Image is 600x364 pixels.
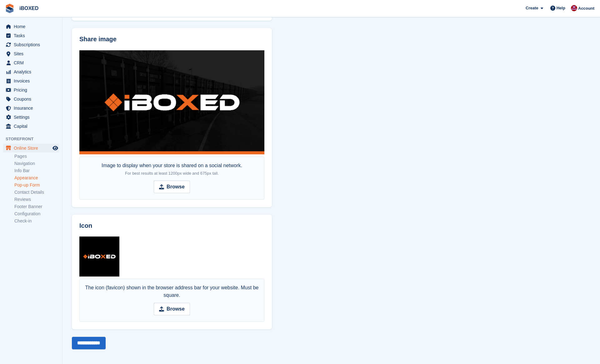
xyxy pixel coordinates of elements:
[526,5,538,11] span: Create
[14,189,59,195] a: Contact Details
[17,3,41,13] a: iBOXED
[14,175,59,181] a: Appearance
[14,153,59,159] a: Pages
[154,303,190,315] input: Browse
[3,40,59,49] a: menu
[3,22,59,31] a: menu
[14,161,59,167] a: Navigation
[14,182,59,188] a: Pop-up Form
[3,113,59,122] a: menu
[3,104,59,112] a: menu
[52,144,59,152] a: Preview store
[3,77,59,85] a: menu
[14,77,51,85] span: Invoices
[79,50,264,154] img: iBoxed%20-%20Share.png
[14,95,51,103] span: Coupons
[3,58,59,67] a: menu
[14,122,51,131] span: Capital
[3,31,59,40] a: menu
[3,122,59,131] a: menu
[14,40,51,49] span: Subscriptions
[14,104,51,112] span: Insurance
[154,181,190,193] input: Browse
[3,144,59,152] a: menu
[14,211,59,217] a: Configuration
[14,218,59,224] a: Check-in
[79,36,264,43] h2: Share image
[102,162,242,177] div: Image to display when your store is shared on a social network.
[14,113,51,122] span: Settings
[14,168,59,174] a: Info Bar
[79,237,119,277] img: iBoxed.png
[3,95,59,103] a: menu
[167,183,185,191] strong: Browse
[83,284,261,299] div: The icon (favicon) shown in the browser address bar for your website. Must be square.
[3,67,59,76] a: menu
[14,67,51,76] span: Analytics
[571,5,577,11] img: Amanda Forder
[578,5,594,12] span: Account
[14,49,51,58] span: Sites
[167,305,185,313] strong: Browse
[14,197,59,202] a: Reviews
[14,31,51,40] span: Tasks
[14,204,59,210] a: Footer Banner
[6,136,62,142] span: Storefront
[3,49,59,58] a: menu
[79,222,264,229] h2: Icon
[14,144,51,152] span: Online Store
[14,58,51,67] span: CRM
[14,22,51,31] span: Home
[125,171,219,176] span: For best results at least 1200px wide and 675px tall.
[5,4,14,13] img: stora-icon-8386f47178a22dfd0bd8f6a31ec36ba5ce8667c1dd55bd0f319d3a0aa187defe.svg
[3,86,59,94] a: menu
[557,5,565,11] span: Help
[14,86,51,94] span: Pricing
